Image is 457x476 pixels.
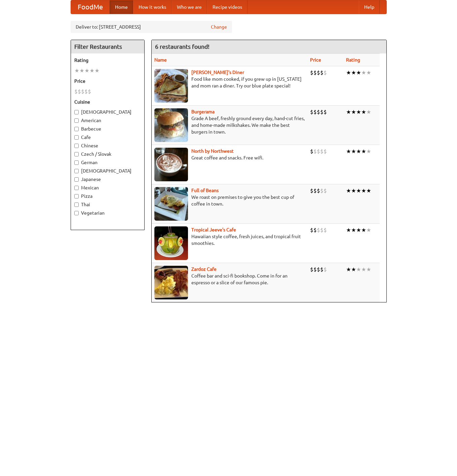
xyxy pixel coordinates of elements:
[74,127,79,131] input: Barbecue
[155,43,210,50] ng-pluralize: 6 restaurants found!
[74,194,79,198] input: Pizza
[313,266,317,273] li: $
[94,67,100,74] li: ★
[323,266,327,273] li: $
[346,108,351,116] li: ★
[207,0,247,14] a: Recipe videos
[154,266,188,299] img: zardoz.jpg
[154,69,188,103] img: sallys.jpg
[74,193,141,199] label: Pizza
[361,148,366,155] li: ★
[74,210,141,216] label: Vegetarian
[310,69,313,76] li: $
[74,160,79,165] input: German
[74,134,141,141] label: Cafe
[74,144,79,148] input: Chinese
[320,187,323,194] li: $
[154,233,305,247] p: Hawaiian style coffee, fresh juices, and tropical fruit smoothies.
[191,109,215,114] a: Burgerama
[191,70,244,75] b: [PERSON_NAME]'s Diner
[154,108,188,142] img: burgerama.jpg
[317,266,320,273] li: $
[74,168,141,174] label: [DEMOGRAPHIC_DATA]
[366,266,371,273] li: ★
[71,21,232,33] div: Deliver to: [STREET_ADDRESS]
[310,226,313,234] li: $
[191,227,236,232] b: Tropical Jeeve's Cafe
[310,57,321,63] a: Price
[74,201,141,208] label: Thai
[320,148,323,155] li: $
[154,272,305,286] p: Coffee bar and sci-fi bookshop. Come in for an espresso or a slice of our famous pie.
[78,88,81,95] li: $
[89,67,94,74] li: ★
[191,266,217,272] b: Zardoz Cafe
[356,226,361,234] li: ★
[74,78,141,84] h5: Price
[346,226,351,234] li: ★
[320,266,323,273] li: $
[154,57,167,63] a: Name
[356,266,361,273] li: ★
[356,108,361,116] li: ★
[356,187,361,194] li: ★
[323,226,327,234] li: $
[346,148,351,155] li: ★
[320,69,323,76] li: $
[74,203,79,207] input: Thai
[74,176,141,183] label: Japanese
[323,69,327,76] li: $
[351,226,356,234] li: ★
[313,187,317,194] li: $
[313,108,317,116] li: $
[74,88,78,95] li: $
[313,226,317,234] li: $
[356,69,361,76] li: ★
[346,187,351,194] li: ★
[361,108,366,116] li: ★
[74,184,141,191] label: Mexican
[74,67,79,74] li: ★
[317,187,320,194] li: $
[361,226,366,234] li: ★
[317,108,320,116] li: $
[320,108,323,116] li: $
[351,187,356,194] li: ★
[356,148,361,155] li: ★
[310,108,313,116] li: $
[346,69,351,76] li: ★
[191,148,234,154] a: North by Northwest
[366,69,371,76] li: ★
[191,188,219,193] b: Full of Beans
[74,177,79,182] input: Japanese
[154,194,305,207] p: We roast on premises to give you the best cup of coffee in town.
[351,108,356,116] li: ★
[310,187,313,194] li: $
[323,187,327,194] li: $
[74,152,79,156] input: Czech / Slovak
[74,186,79,190] input: Mexican
[366,187,371,194] li: ★
[133,0,172,14] a: How it works
[71,40,144,53] h4: Filter Restaurants
[74,142,141,149] label: Chinese
[317,69,320,76] li: $
[361,187,366,194] li: ★
[323,148,327,155] li: $
[346,57,360,63] a: Rating
[81,88,84,95] li: $
[74,169,79,173] input: [DEMOGRAPHIC_DATA]
[74,109,141,115] label: [DEMOGRAPHIC_DATA]
[154,187,188,221] img: beans.jpg
[320,226,323,234] li: $
[351,148,356,155] li: ★
[366,148,371,155] li: ★
[211,24,227,30] a: Change
[79,67,84,74] li: ★
[323,108,327,116] li: $
[313,69,317,76] li: $
[84,88,88,95] li: $
[74,57,141,64] h5: Rating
